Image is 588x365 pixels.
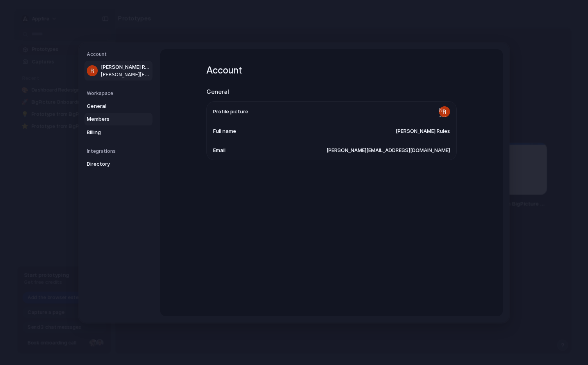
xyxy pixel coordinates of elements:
span: Directory [87,160,137,168]
a: [PERSON_NAME] Rules[PERSON_NAME][EMAIL_ADDRESS][DOMAIN_NAME] [84,61,152,81]
a: Directory [84,158,152,170]
span: Members [87,115,137,123]
span: Billing [87,128,137,136]
span: [PERSON_NAME] Rules [101,63,151,71]
span: [PERSON_NAME][EMAIL_ADDRESS][DOMAIN_NAME] [326,146,450,154]
a: General [84,100,152,112]
span: Email [213,146,226,154]
h5: Workspace [87,89,152,97]
h5: Integrations [87,148,152,155]
span: Profile picture [213,107,248,115]
h1: Account [206,63,457,77]
span: [PERSON_NAME][EMAIL_ADDRESS][DOMAIN_NAME] [101,71,151,78]
span: [PERSON_NAME] Rules [396,127,450,135]
h5: Account [87,51,152,58]
a: Billing [84,126,152,138]
a: Members [84,113,152,125]
span: General [87,102,137,110]
span: Full name [213,127,236,135]
h2: General [206,88,457,97]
